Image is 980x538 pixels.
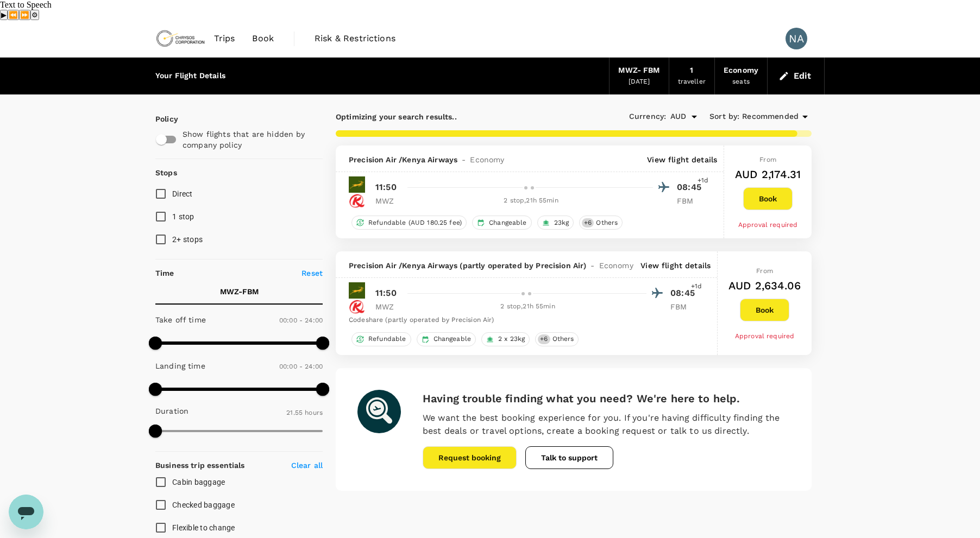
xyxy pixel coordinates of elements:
span: Economy [599,260,633,271]
span: 21.55 hours [286,409,323,416]
span: - [586,260,599,271]
a: Book [243,20,282,57]
p: Optimizing your search results.. [336,111,574,122]
div: Your Flight Details [155,70,225,82]
p: MWZ [375,301,403,312]
p: Duration [155,406,189,416]
span: 2 x 23kg [494,334,529,344]
div: Refundable [351,332,411,346]
p: Time [155,268,174,279]
p: View flight details [647,154,717,165]
div: MWZ - FBM [618,65,659,77]
img: KQ [349,193,365,209]
a: Trips [205,20,244,57]
div: 2 x 23kg [481,332,530,346]
p: Reset [301,268,323,279]
span: 00:00 - 24:00 [279,363,323,370]
p: 11:50 [375,287,397,300]
span: 23kg [550,218,574,227]
p: Show flights that are hidden by company policy [183,129,315,150]
img: PW [349,176,365,193]
p: MWZ - FBM [220,286,259,297]
span: Direct [172,189,193,198]
span: Precision Air / Kenya Airways [349,154,457,165]
span: Refundable (AUD 180.25 fee) [364,218,466,227]
span: - [457,154,470,165]
img: KQ [349,299,365,315]
button: Forward [19,10,30,20]
div: Codeshare (partly operated by Precision Air) [349,315,698,326]
button: Edit [776,67,815,85]
div: [DATE] [629,77,650,87]
span: From [756,267,773,275]
div: 1 [690,65,693,77]
span: Sort by : [709,111,739,123]
div: Economy [724,65,758,77]
h6: Having trouble finding what you need? We're here to help. [423,390,790,407]
div: Changeable [472,216,532,230]
div: seats [732,77,750,87]
p: Clear all [291,460,323,471]
h6: AUD 2,174.31 [735,166,801,183]
img: Chrysos Corporation [155,27,205,50]
span: Checked baggage [172,501,235,509]
button: Settings [30,10,39,20]
span: Others [548,334,579,344]
span: + 6 [538,334,550,344]
p: FBM [670,301,698,312]
p: We want the best booking experience for you. If you're having difficulty finding the best deals o... [423,412,790,438]
span: Cabin baggage [172,478,225,486]
img: PW [349,282,365,299]
span: Precision Air / Kenya Airways (partly operated by Precision Air) [349,260,586,271]
span: Approval required [738,221,798,229]
div: +6Others [535,332,579,346]
button: Book [740,299,789,321]
span: 1 stop [172,212,194,221]
p: MWZ [375,195,403,206]
iframe: Button to launch messaging window [9,495,43,529]
span: Book [252,32,274,45]
span: +1d [691,281,702,292]
span: Currency : [629,111,666,123]
span: 00:00 - 24:00 [279,317,323,324]
span: Approval required [735,332,795,340]
h6: AUD 2,634.06 [728,277,801,294]
span: 2+ stops [172,235,203,244]
p: 11:50 [375,181,397,194]
button: Request booking [423,446,517,469]
button: Talk to support [525,446,613,469]
span: Refundable [364,334,411,344]
button: Book [743,187,793,210]
strong: Stops [155,168,177,177]
div: traveller [678,77,706,87]
span: Flexible to change [172,523,235,532]
div: +6Others [579,216,623,230]
span: Changeable [429,334,476,344]
span: Economy [470,154,504,165]
div: Refundable (AUD 180.25 fee) [351,216,467,230]
p: Take off time [155,314,206,325]
p: 08:45 [677,181,704,194]
span: Recommended [742,111,799,123]
a: Risk & Restrictions [306,20,404,57]
strong: Business trip essentials [155,461,245,470]
div: 23kg [537,216,574,230]
span: Others [592,218,622,227]
div: 2 stop , 21h 55min [409,195,653,206]
div: 2 stop , 21h 55min [409,301,646,312]
div: Changeable [417,332,476,346]
span: Trips [214,32,235,45]
span: +1d [698,175,708,186]
span: From [759,156,776,163]
p: 08:45 [670,287,698,300]
span: Risk & Restrictions [315,32,395,45]
p: Landing time [155,360,205,371]
button: Open [687,109,702,124]
div: NA [786,28,807,49]
p: FBM [677,195,704,206]
span: + 6 [582,218,594,227]
span: Changeable [485,218,531,227]
p: View flight details [640,260,711,271]
p: Policy [155,113,165,124]
button: Previous [8,10,19,20]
